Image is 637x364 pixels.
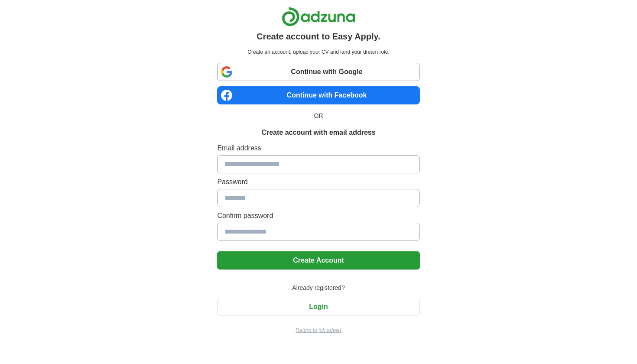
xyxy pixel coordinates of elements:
a: Continue with Google [217,63,419,81]
h1: Create account with email address [261,127,375,138]
label: Confirm password [217,211,419,221]
p: Create an account, upload your CV and land your dream role. [219,48,418,56]
label: Email address [217,143,419,153]
a: Continue with Facebook [217,86,419,104]
button: Login [217,298,419,316]
span: OR [309,111,328,120]
button: Create Account [217,251,419,270]
label: Password [217,177,419,187]
img: Adzuna logo [282,7,355,26]
a: Login [217,303,419,310]
a: Return to job advert [217,326,419,334]
span: Already registered? [287,283,350,292]
h1: Create account to Easy Apply. [257,30,380,43]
